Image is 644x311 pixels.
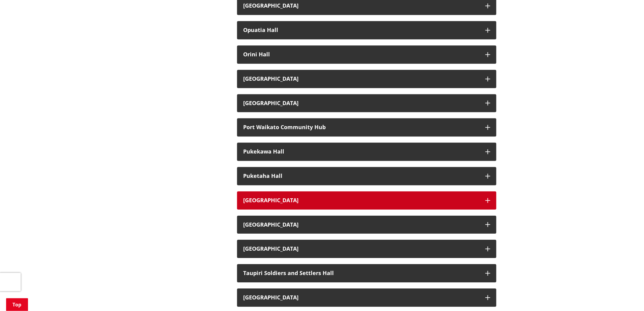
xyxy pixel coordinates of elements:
[237,70,496,88] button: [GEOGRAPHIC_DATA]
[237,21,496,39] button: Opuatia Hall
[243,173,479,179] h3: Puketaha Hall
[237,264,496,282] button: Taupiri Soldiers and Settlers Hall
[243,295,479,301] h3: [GEOGRAPHIC_DATA]
[6,298,28,311] a: Top
[237,216,496,234] button: [GEOGRAPHIC_DATA]
[237,143,496,161] button: Pukekawa Hall
[616,285,638,307] iframe: Messenger Launcher
[237,45,496,64] button: Orini Hall
[243,51,479,58] h3: Orini Hall
[243,149,479,155] h3: Pukekawa Hall
[243,222,479,228] h3: [GEOGRAPHIC_DATA]
[243,197,479,203] h3: [GEOGRAPHIC_DATA]
[237,94,496,112] button: [GEOGRAPHIC_DATA]
[237,191,496,210] button: [GEOGRAPHIC_DATA]
[243,3,479,9] h3: [GEOGRAPHIC_DATA]
[237,288,496,307] button: [GEOGRAPHIC_DATA]
[243,124,479,130] h3: Port Waikato Community Hub
[237,167,496,185] button: Puketaha Hall
[243,270,479,276] h3: Taupiri Soldiers and Settlers Hall
[237,118,496,136] button: Port Waikato Community Hub
[243,246,479,252] h3: [GEOGRAPHIC_DATA]
[243,100,479,106] h3: [GEOGRAPHIC_DATA]
[243,27,479,33] h3: Opuatia Hall
[237,240,496,258] button: [GEOGRAPHIC_DATA]
[243,76,479,82] h3: [GEOGRAPHIC_DATA]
